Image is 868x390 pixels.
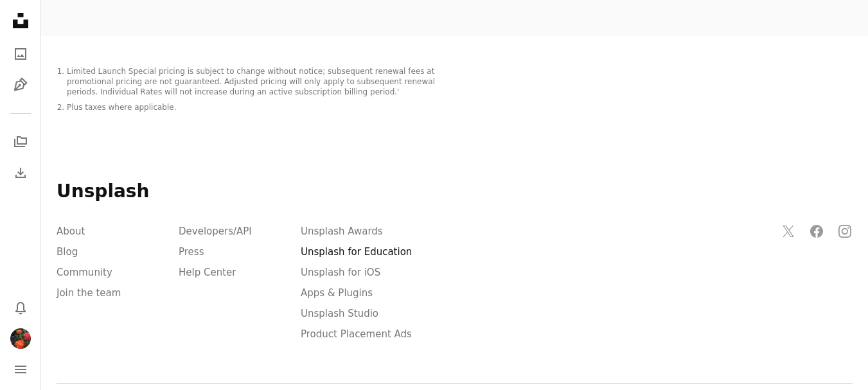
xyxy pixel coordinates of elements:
a: Community [57,267,112,278]
a: Press [179,246,204,258]
a: Product Placement Ads [301,328,412,340]
a: Download History [8,160,33,186]
a: Blog [57,246,78,258]
a: Help Center [179,267,236,278]
a: Collections [8,129,33,155]
a: Developers/API [179,226,252,237]
a: Join the team [57,287,121,299]
h6: Unsplash [57,180,853,203]
a: Illustrations [8,72,33,98]
a: Unsplash for iOS [301,267,380,278]
a: Apps & Plugins [301,287,373,299]
button: Notifications [8,295,33,321]
a: About [57,226,85,237]
li: Plus taxes where applicable. [67,103,455,113]
img: Avatar of user Rameshaa Shah [10,328,31,349]
a: Unsplash for Education [301,246,412,258]
button: Menu [8,357,33,382]
a: Follow Unsplash on Twitter [775,218,801,244]
a: Home — Unsplash [8,8,33,36]
a: Follow Unsplash on Instagram [832,218,858,244]
li: Limited Launch Special pricing is subject to change without notice; subsequent renewal fees at pr... [67,67,455,98]
button: Profile [8,326,33,351]
a: Unsplash Awards [301,226,383,237]
a: Follow Unsplash on Facebook [804,218,829,244]
a: Photos [8,41,33,67]
a: Unsplash Studio [301,308,378,319]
